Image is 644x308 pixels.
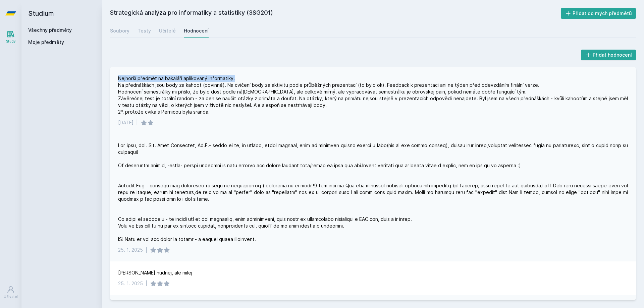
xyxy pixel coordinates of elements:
div: [DATE] [118,119,133,126]
span: Moje předměty [28,39,64,46]
a: Hodnocení [184,24,209,38]
a: Uživatel [1,282,20,303]
div: 25. 1. 2025 [118,247,143,253]
div: Uživatel [4,294,18,299]
button: Přidat do mých předmětů [561,8,636,19]
div: Hodnocení [184,27,209,34]
div: 25. 1. 2025 [118,280,143,287]
div: Lor ipsu, dol. Sit. Amet Consectet, Ad.E.- seddo ei te, in utlabo, etdol magnaal, enim ad minimve... [118,142,628,243]
div: Nejhorší předmět na bakaláři aplikovaný informatiky. Na přednáškách jsou body za kahoot (povinné)... [118,75,628,115]
a: Soubory [110,24,129,38]
a: Study [1,27,20,47]
div: Testy [138,27,151,34]
a: Učitelé [159,24,176,38]
div: Soubory [110,27,129,34]
div: Učitelé [159,27,176,34]
a: Všechny předměty [28,27,72,33]
button: Přidat hodnocení [581,50,636,60]
h2: Strategická analýza pro informatiky a statistiky (3SG201) [110,8,561,19]
div: [PERSON_NAME] nudnej, ale milej [118,269,192,276]
div: | [146,280,147,287]
div: Study [6,39,16,44]
a: Testy [138,24,151,38]
div: | [136,119,138,126]
div: | [146,247,147,253]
